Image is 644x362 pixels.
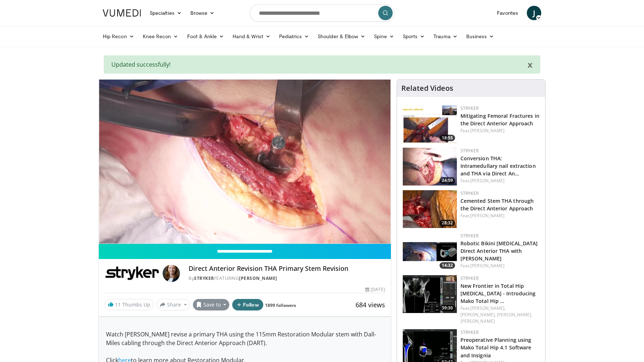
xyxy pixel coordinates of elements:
div: Updated successfully! [104,55,540,73]
a: Robotic Bikini [MEDICAL_DATA] Direct Anterior THA with [PERSON_NAME] [460,240,538,262]
a: Business [462,29,499,44]
a: [PERSON_NAME] [239,275,277,281]
a: Stryker [460,105,478,111]
span: 11 [115,301,121,308]
img: 5b4548d7-4744-446d-8b11-0b10f47e7853.150x105_q85_crop-smart_upscale.jpg [403,233,457,271]
a: [PERSON_NAME] [470,213,504,219]
a: Pediatrics [275,29,313,44]
a: 11 Thumbs Up [105,299,154,310]
button: Share [156,299,190,310]
a: Sports [398,29,429,44]
a: Stryker [460,275,478,281]
a: Spine [370,29,398,44]
button: x [528,60,533,69]
a: Cemented Stem THA through the Direct Anterior Approach [460,197,534,212]
a: Trauma [429,29,462,44]
a: 14:32 [403,233,457,271]
a: [PERSON_NAME], [460,312,496,318]
img: 6b74bb2b-472e-4d3e-b866-15df13bf8239.150x105_q85_crop-smart_upscale.jpg [403,105,457,143]
a: Stryker [460,233,478,239]
span: 14:32 [440,262,455,269]
a: Shoulder & Elbow [313,29,370,44]
a: Foot & Ankle [183,29,229,44]
a: Stryker [460,329,478,335]
img: Stryker [105,265,160,282]
img: VuMedi Logo [103,9,141,17]
img: Avatar [163,265,180,282]
a: 24:59 [403,148,457,186]
video-js: Video Player [99,80,391,244]
a: 28:32 [403,190,457,228]
a: [PERSON_NAME] [470,178,504,184]
a: Hand & Wrist [228,29,275,44]
button: Follow [232,299,263,310]
div: Feat. [460,263,539,269]
a: Stryker [194,275,214,281]
a: [PERSON_NAME] [460,318,495,324]
div: Feat. [460,213,539,219]
a: Preoperative Planning using Mako Total Hip 4.1 Software and Insignia [460,336,531,358]
div: Feat. [460,305,539,325]
h4: Direct Anterior Revision THA Primary Stem Revision [189,265,385,273]
a: 39:30 [403,275,457,313]
a: [PERSON_NAME], [470,305,506,311]
h4: Related Videos [401,84,453,93]
span: 39:30 [440,305,455,311]
div: [DATE] [365,286,385,293]
span: 28:32 [440,220,455,226]
span: 24:59 [440,177,455,184]
a: Conversion THA: Intramedullary nail extraction and THA via Direct An… [460,155,536,177]
a: New Frontier in Total Hip [MEDICAL_DATA] - Introducing Mako Total Hip … [460,282,536,304]
a: Hip Recon [98,29,138,44]
div: Feat. [460,178,539,184]
span: 684 views [356,300,385,309]
a: Specialties [145,6,186,20]
a: Favorites [493,6,522,20]
a: Stryker [460,148,478,154]
a: [PERSON_NAME] [470,263,504,269]
a: [PERSON_NAME] [470,128,504,134]
a: Stryker [460,190,478,196]
a: 1899 followers [265,302,296,308]
div: Feat. [460,128,539,134]
a: Knee Recon [138,29,183,44]
a: Browse [186,6,219,20]
a: J [527,6,541,20]
button: Save to [193,299,230,310]
a: Mitigating Femoral Fractures in the Direct Anterior Approach [460,112,539,127]
a: [PERSON_NAME], [497,312,532,318]
img: 61c022a7-ba8e-4cd7-927d-6d2e4651a99b.150x105_q85_crop-smart_upscale.jpg [403,275,457,313]
input: Search topics, interventions [250,4,394,22]
span: 18:55 [440,135,455,141]
a: 18:55 [403,105,457,143]
img: 4f02d6de-8da9-4374-a3c3-ef38668d42aa.150x105_q85_crop-smart_upscale.jpg [403,190,457,228]
div: By FEATURING [189,275,385,282]
img: f2681aa5-e24c-4cda-9d8f-322f406b0ba1.150x105_q85_crop-smart_upscale.jpg [403,148,457,186]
